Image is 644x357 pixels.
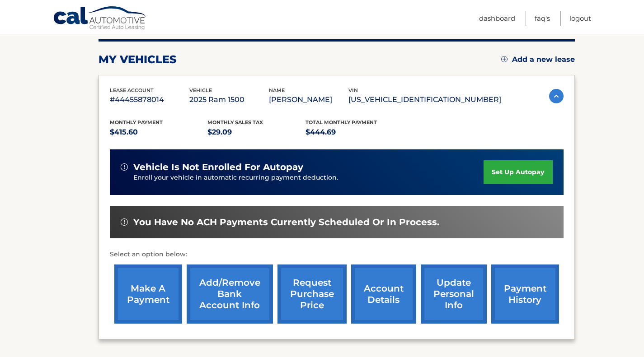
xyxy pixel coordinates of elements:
h2: my vehicles [99,53,177,66]
a: Dashboard [479,11,515,26]
a: payment history [491,264,559,324]
span: name [269,87,285,93]
a: FAQ's [535,11,550,26]
img: alert-white.svg [121,163,128,171]
a: request purchase price [277,264,347,324]
p: Enroll your vehicle in automatic recurring payment deduction. [133,173,484,183]
p: [PERSON_NAME] [269,93,348,106]
span: vin [348,87,358,93]
a: Add/Remove bank account info [187,264,273,324]
p: $444.69 [306,126,404,139]
a: account details [351,264,416,324]
span: Monthly sales Tax [207,119,263,125]
span: Monthly Payment [110,119,163,125]
a: Logout [569,11,591,26]
span: lease account [110,87,154,93]
span: You have no ACH payments currently scheduled or in process. [133,217,439,228]
img: accordion-active.svg [549,89,564,103]
span: Total Monthly Payment [306,119,377,125]
span: vehicle [189,87,212,93]
a: Cal Automotive [53,6,148,32]
a: make a payment [114,264,182,324]
p: #44455878014 [110,93,189,106]
p: Select an option below: [110,249,564,260]
p: [US_VEHICLE_IDENTIFICATION_NUMBER] [348,93,501,106]
p: 2025 Ram 1500 [189,93,269,106]
img: add.svg [501,56,508,62]
a: update personal info [421,264,487,324]
p: $29.09 [207,126,306,139]
span: vehicle is not enrolled for autopay [133,162,303,173]
a: Add a new lease [501,55,575,64]
a: set up autopay [484,160,552,184]
p: $415.60 [110,126,208,139]
img: alert-white.svg [121,218,128,226]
